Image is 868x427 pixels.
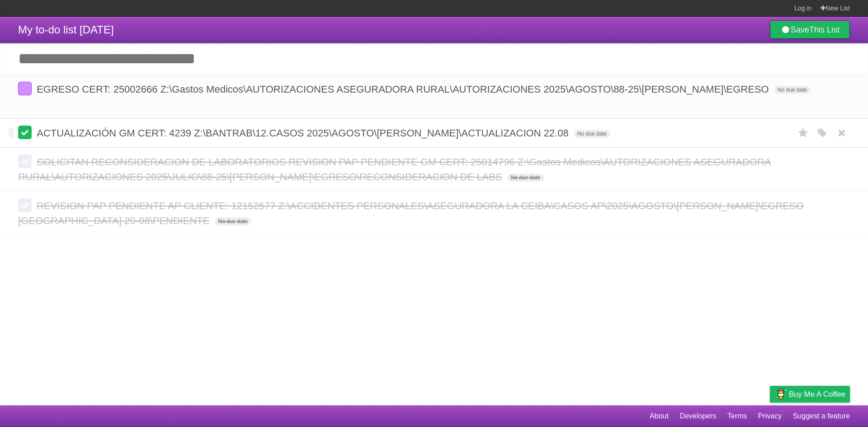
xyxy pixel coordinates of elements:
[18,126,32,139] label: Done
[650,408,669,425] a: About
[795,126,812,141] label: Star task
[507,174,544,182] span: No due date
[770,21,850,39] a: SaveThis List
[789,386,845,402] span: Buy me a coffee
[18,82,32,95] label: Done
[758,408,782,425] a: Privacy
[770,386,850,403] a: Buy me a coffee
[37,127,571,139] span: ACTUALIZACIÓN GM CERT: 4239 Z:\BANTRAB\12.CASOS 2025\AGOSTO\[PERSON_NAME]\ACTUALIZACION 22.08
[18,200,804,226] span: REVISION PAP PENDIENTE AP CLIENTE: 12152577 Z:\ACCIDENTES PERSONALES\ASEGURADORA LA CEIBA\CASOS A...
[774,386,787,402] img: Buy me a coffee
[18,198,32,212] label: Done
[37,84,771,95] span: EGRESO CERT: 25002666 Z:\Gastos Medicos\AUTORIZACIONES ASEGURADORA RURAL\AUTORIZACIONES 2025\AGOS...
[727,408,747,425] a: Terms
[574,130,610,138] span: No due date
[679,408,716,425] a: Developers
[215,217,251,225] span: No due date
[774,86,811,94] span: No due date
[793,408,850,425] a: Suggest a feature
[18,155,32,168] label: Done
[809,25,840,34] b: This List
[18,23,114,36] span: My to-do list [DATE]
[18,156,771,183] span: SOLICITAN RECONSIDERACION DE LABORATORIOS REVISION PAP PENDIENTE GM CERT: 25014796 Z:\Gastos Medi...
